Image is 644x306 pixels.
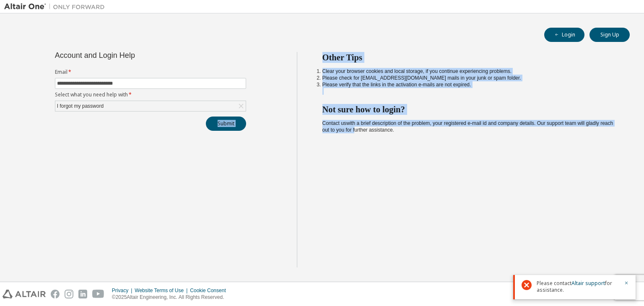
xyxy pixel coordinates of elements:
button: Submit [206,117,246,131]
button: Sign Up [589,28,630,42]
label: Email [55,69,246,75]
span: with a brief description of the problem, your registered e-mail id and company details. Our suppo... [322,120,613,133]
a: Contact us [322,120,346,126]
li: Clear your browser cookies and local storage, if you continue experiencing problems. [322,68,615,75]
div: Privacy [112,287,135,294]
div: Account and Login Help [55,52,208,59]
h2: Not sure how to login? [322,104,615,115]
span: Please contact for assistance. [537,280,619,293]
div: Website Terms of Use [135,287,190,294]
div: I forgot my password [55,101,246,111]
p: © 2025 Altair Engineering, Inc. All Rights Reserved. [112,294,231,301]
button: Login [544,28,584,42]
img: instagram.svg [65,290,73,298]
img: Altair One [4,3,109,11]
img: youtube.svg [92,290,104,298]
label: Select what you need help with [55,91,246,98]
div: Cookie Consent [190,287,231,294]
img: linkedin.svg [78,290,87,298]
li: Please check for [EMAIL_ADDRESS][DOMAIN_NAME] mails in your junk or spam folder. [322,75,615,81]
h2: Other Tips [322,52,615,63]
div: I forgot my password [56,101,105,111]
img: altair_logo.svg [3,290,46,298]
a: Altair support [571,280,605,287]
li: Please verify that the links in the activation e-mails are not expired. [322,81,615,88]
img: facebook.svg [51,290,60,298]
